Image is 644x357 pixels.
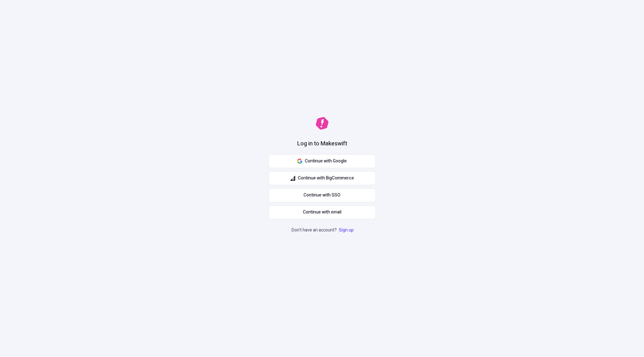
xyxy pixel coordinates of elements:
button: Continue with Google [269,154,376,168]
h1: Log in to Makeswift [297,140,347,148]
p: Don't have an account? [292,227,355,234]
button: Continue with email [269,205,376,219]
button: Continue with BigCommerce [269,171,376,185]
span: Continue with BigCommerce [298,175,354,182]
a: Sign up [338,227,355,233]
span: Continue with email [303,209,341,216]
a: Continue with SSO [269,188,376,202]
span: Continue with Google [305,158,347,165]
